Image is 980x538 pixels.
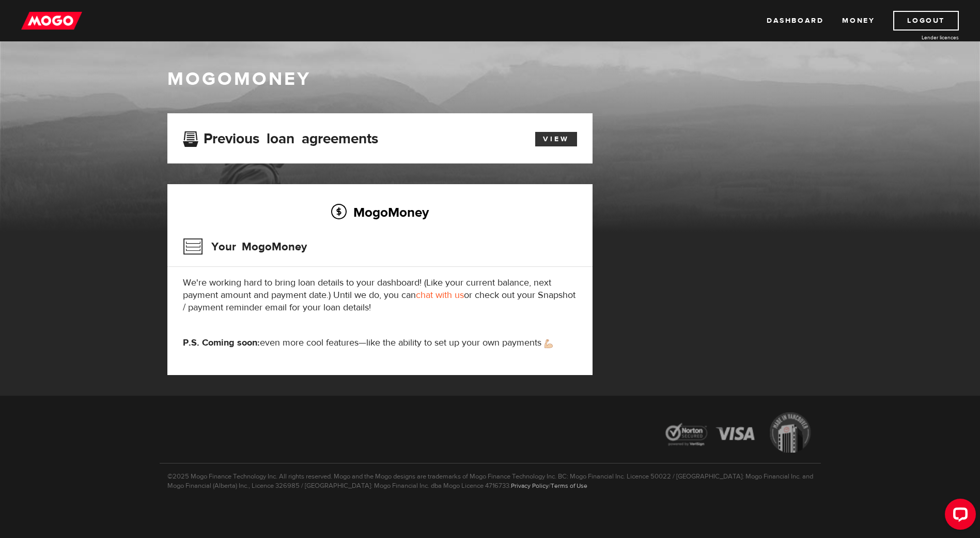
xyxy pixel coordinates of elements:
[183,337,577,349] p: even more cool features—like the ability to set up your own payments
[842,11,875,31] a: Money
[183,201,577,223] h2: MogoMoney
[416,289,464,301] a: chat with us
[183,130,378,144] h3: Previous loan agreements
[160,463,821,490] p: ©2025 Mogo Finance Technology Inc. All rights reserved. Mogo and the Mogo designs are trademarks ...
[937,495,980,538] iframe: LiveChat chat widget
[21,11,82,31] img: mogo_logo-11ee424be714fa7cbb0f0f49df9e16ec.png
[656,405,821,463] img: legal-icons-92a2ffecb4d32d839781d1b4e4802d7b.png
[545,339,553,348] img: strong arm emoji
[881,34,959,41] a: Lender licences
[767,11,823,31] a: Dashboard
[511,482,549,490] a: Privacy Policy
[893,11,959,31] a: Logout
[183,337,260,349] strong: P.S. Coming soon:
[183,233,307,260] h3: Your MogoMoney
[535,132,577,146] a: View
[183,277,577,314] p: We're working hard to bring loan details to your dashboard! (Like your current balance, next paym...
[167,68,813,90] h1: MogoMoney
[551,482,587,490] a: Terms of Use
